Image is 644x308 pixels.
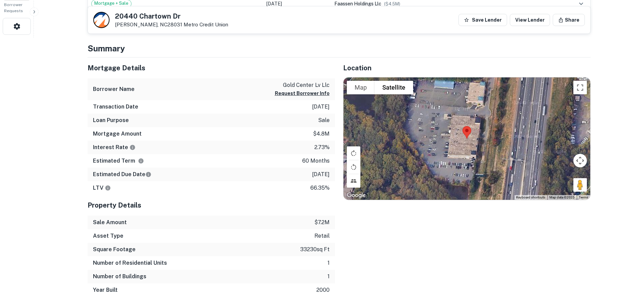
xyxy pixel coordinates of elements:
button: Show satellite imagery [375,81,413,94]
p: [DATE] [312,103,330,111]
h6: Estimated Term [93,157,144,165]
p: $4.8m [313,130,330,138]
h6: Sale Amount [93,218,127,227]
p: gold center lv llc [275,81,330,89]
span: Borrower Requests [4,2,23,13]
p: 2000 [316,286,330,294]
span: faassen holdings llc [334,1,381,6]
button: Tilt map [347,174,360,188]
button: Rotate map clockwise [347,146,360,160]
h6: Asset Type [93,232,123,240]
iframe: Chat Widget [610,254,644,286]
h6: Borrower Name [93,85,135,93]
h5: 20440 Chartown Dr [115,13,228,20]
p: 60 months [302,157,330,165]
p: [PERSON_NAME], NC28031 [115,22,228,28]
h6: Transaction Date [93,103,138,111]
span: Map data ©2025 [549,195,575,199]
p: sale [318,116,330,124]
h6: Number of Buildings [93,273,146,281]
h6: Square Footage [93,245,136,254]
p: 1 [328,259,330,267]
a: Open this area in Google Maps (opens a new window) [345,191,367,200]
button: Map camera controls [573,154,587,167]
h6: Loan Purpose [93,116,129,124]
button: Toggle fullscreen view [573,81,587,94]
a: Metro Credit Union [184,22,228,27]
p: $7.2m [314,218,330,227]
h6: Estimated Due Date [93,170,151,179]
p: 33230 sq ft [300,245,330,254]
button: Show street map [347,81,375,94]
h6: Number of Residential Units [93,259,167,267]
p: 66.35% [310,184,330,192]
h4: Summary [88,42,591,54]
span: ($ 4.5M ) [384,1,400,6]
button: Request Borrower Info [275,89,330,97]
svg: Term is based on a standard schedule for this type of loan. [138,158,144,164]
h6: Mortgage Amount [93,130,142,138]
img: Google [345,191,367,200]
button: Keyboard shortcuts [516,195,545,200]
svg: The interest rates displayed on the website are for informational purposes only and may be report... [129,144,136,150]
h6: LTV [93,184,111,192]
a: View Lender [510,14,550,26]
h6: Interest Rate [93,143,136,151]
p: 1 [328,273,330,281]
button: Share [553,14,585,26]
svg: Estimate is based on a standard schedule for this type of loan. [145,171,151,177]
button: Drag Pegman onto the map to open Street View [573,178,587,192]
h5: Location [343,63,591,73]
button: Save Lender [458,14,507,26]
button: Rotate map counterclockwise [347,160,360,174]
h6: Year Built [93,286,118,294]
svg: LTVs displayed on the website are for informational purposes only and may be reported incorrectly... [105,185,111,191]
p: [DATE] [312,170,330,179]
p: retail [314,232,330,240]
a: Terms (opens in new tab) [579,195,588,199]
p: 2.73% [314,143,330,151]
h5: Mortgage Details [88,63,335,73]
h5: Property Details [88,200,335,210]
